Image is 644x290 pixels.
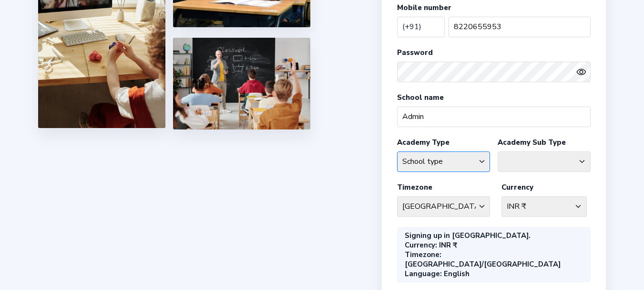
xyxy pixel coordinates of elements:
label: Timezone [397,183,432,192]
label: Academy Type [397,138,450,147]
div: : English [405,269,470,279]
button: eye outlineeye off outline [576,67,591,77]
b: Timezone [405,250,440,259]
input: School name [397,107,591,127]
ion-icon: eye outline [576,67,586,77]
img: 5.png [173,38,310,129]
label: Password [397,48,433,57]
label: Currency [501,183,533,192]
label: School name [397,93,444,102]
div: Signing up in [GEOGRAPHIC_DATA]. [405,231,531,240]
label: Mobile number [397,3,451,12]
label: Academy Sub Type [498,138,566,147]
div: : [GEOGRAPHIC_DATA]/[GEOGRAPHIC_DATA] [405,250,579,269]
b: Currency [405,240,435,250]
input: Your mobile number [449,17,591,37]
b: Language [405,269,440,279]
div: : INR ₹ [405,240,457,250]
